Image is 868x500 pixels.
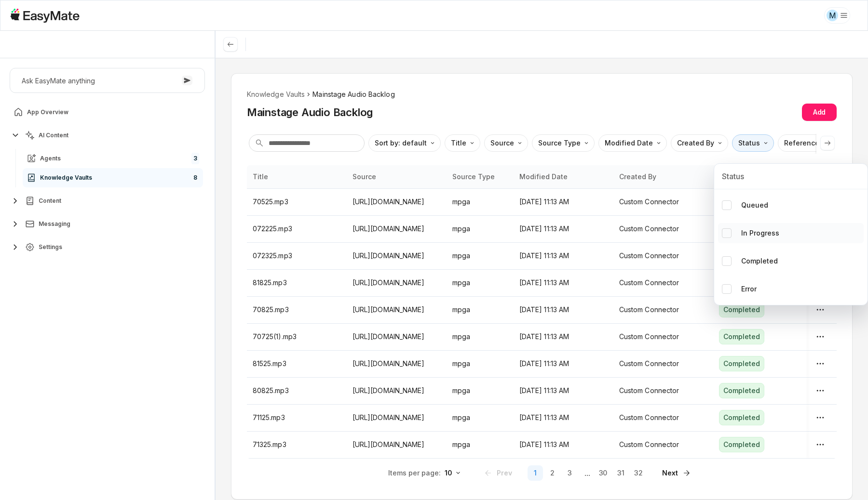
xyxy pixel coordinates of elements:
[718,195,864,215] div: Queued
[718,251,864,271] div: Completed
[714,164,868,189] div: Status
[741,200,768,211] p: Queued
[718,223,864,243] div: In Progress
[741,228,779,238] p: In Progress
[741,284,757,294] p: Error
[741,256,778,266] p: Completed
[718,279,864,299] div: Error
